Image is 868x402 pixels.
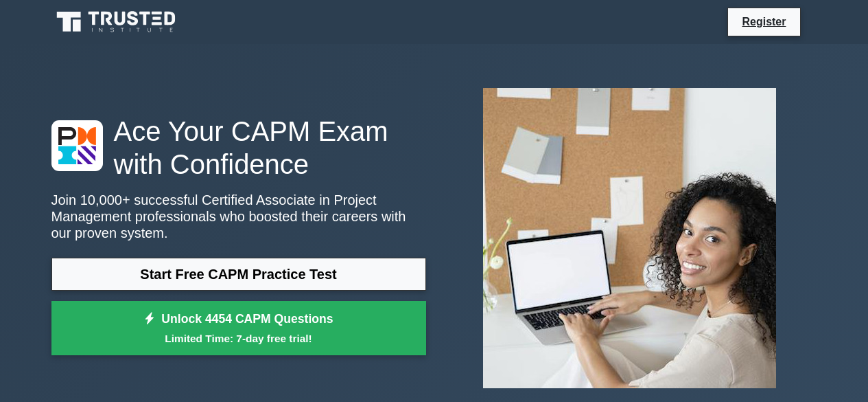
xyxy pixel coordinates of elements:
[51,258,426,291] a: Start Free CAPM Practice Test
[51,115,426,181] h1: Ace Your CAPM Exam with Confidence
[51,192,426,241] p: Join 10,000+ successful Certified Associate in Project Management professionals who boosted their...
[69,331,409,346] small: Limited Time: 7-day free trial!
[734,13,794,30] a: Register
[51,301,426,356] a: Unlock 4454 CAPM QuestionsLimited Time: 7-day free trial!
